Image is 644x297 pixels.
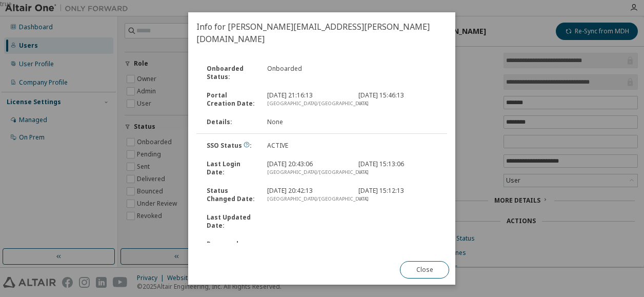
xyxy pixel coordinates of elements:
[358,195,437,203] div: UTC
[200,118,261,126] div: Details :
[358,168,437,176] div: UTC
[188,12,455,53] h2: Info for [PERSON_NAME][EMAIL_ADDRESS][PERSON_NAME][DOMAIN_NAME]
[200,240,261,256] div: Password Changed Date :
[200,91,261,108] div: Portal Creation Date :
[268,195,346,203] div: [GEOGRAPHIC_DATA]/[GEOGRAPHIC_DATA]
[358,100,437,108] div: UTC
[261,142,352,150] div: ACTIVE
[352,187,443,203] div: [DATE] 15:12:13
[352,91,443,108] div: [DATE] 15:46:13
[261,65,352,81] div: Onboarded
[261,160,352,176] div: [DATE] 20:43:06
[268,100,346,108] div: [GEOGRAPHIC_DATA]/[GEOGRAPHIC_DATA]
[200,160,261,176] div: Last Login Date :
[200,65,261,81] div: Onboarded Status :
[200,142,261,150] div: SSO Status :
[200,213,261,230] div: Last Updated Date :
[400,261,450,279] button: Close
[200,187,261,203] div: Status Changed Date :
[268,168,346,176] div: [GEOGRAPHIC_DATA]/[GEOGRAPHIC_DATA]
[261,187,352,203] div: [DATE] 20:42:13
[261,91,352,108] div: [DATE] 21:16:13
[352,160,443,176] div: [DATE] 15:13:06
[261,118,352,126] div: None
